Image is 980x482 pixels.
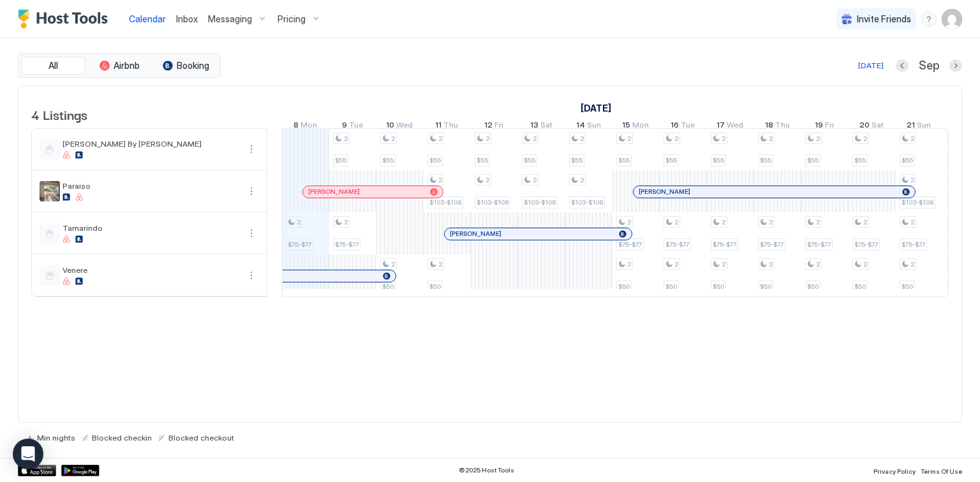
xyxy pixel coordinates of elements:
[63,139,239,149] span: [PERSON_NAME] By [PERSON_NAME]
[577,99,614,117] a: September 1, 2025
[429,198,461,207] span: $103-$108
[722,135,725,143] span: 2
[665,156,677,164] span: $55
[587,120,601,133] span: Sun
[907,120,915,133] span: 21
[18,10,114,29] a: Host Tools Logo
[494,120,503,133] span: Fri
[815,120,823,133] span: 19
[21,57,85,75] button: All
[481,117,507,136] a: September 12, 2025
[524,198,556,207] span: $103-$108
[716,120,725,133] span: 17
[674,260,678,268] span: 2
[627,135,631,143] span: 2
[949,59,962,72] button: Next month
[816,135,820,143] span: 2
[484,120,493,133] span: 12
[681,120,695,133] span: Tue
[344,218,348,226] span: 2
[208,13,252,25] span: Messaging
[335,240,359,249] span: $75-$77
[667,117,698,136] a: September 16, 2025
[902,240,925,249] span: $75-$77
[293,120,299,133] span: 8
[619,117,652,136] a: September 15, 2025
[527,117,556,136] a: September 13, 2025
[722,260,725,268] span: 2
[335,156,346,164] span: $55
[618,156,630,164] span: $55
[391,135,395,143] span: 2
[854,240,878,249] span: $75-$77
[576,120,585,133] span: 14
[872,120,884,133] span: Sat
[63,181,239,191] span: Paraiso
[450,230,501,238] span: [PERSON_NAME]
[244,268,259,283] button: More options
[902,282,913,291] span: $50
[632,120,649,133] span: Mon
[873,464,916,477] a: Privacy Policy
[339,117,366,136] a: September 9, 2025
[722,218,725,226] span: 2
[902,156,913,164] span: $55
[856,117,887,136] a: September 20, 2025
[854,282,866,291] span: $50
[63,223,239,233] span: Tamarindo
[278,13,306,25] span: Pricing
[540,120,553,133] span: Sat
[910,260,914,268] span: 2
[816,260,820,268] span: 2
[618,282,630,291] span: $50
[921,464,962,477] a: Terms Of Use
[571,156,583,164] span: $55
[807,282,819,291] span: $50
[18,465,56,476] a: App Store
[477,198,509,207] span: $103-$108
[438,176,442,184] span: 2
[910,218,914,226] span: 2
[942,9,962,29] div: User profile
[290,117,320,136] a: September 8, 2025
[344,135,348,143] span: 2
[627,218,631,226] span: 2
[435,120,442,133] span: 11
[807,156,819,164] span: $55
[486,176,489,184] span: 2
[533,135,537,143] span: 2
[921,11,937,27] div: menu
[769,218,773,226] span: 2
[244,226,259,241] div: menu
[863,260,867,268] span: 2
[432,117,461,136] a: September 11, 2025
[857,13,911,25] span: Invite Friends
[244,184,259,199] div: menu
[177,60,209,71] span: Booking
[760,282,771,291] span: $50
[873,467,916,475] span: Privacy Policy
[674,218,678,226] span: 2
[31,105,87,124] span: 4 Listings
[382,156,394,164] span: $55
[40,181,60,201] div: listing image
[671,120,679,133] span: 16
[114,60,140,71] span: Airbnb
[573,117,604,136] a: September 14, 2025
[674,135,678,143] span: 2
[917,120,931,133] span: Sun
[13,439,43,469] div: Open Intercom Messenger
[816,218,820,226] span: 2
[308,187,360,196] span: [PERSON_NAME]
[762,117,793,136] a: September 18, 2025
[854,156,866,164] span: $55
[477,156,488,164] span: $55
[386,120,394,133] span: 10
[760,240,783,249] span: $75-$77
[713,240,736,249] span: $75-$77
[530,120,538,133] span: 13
[459,466,514,474] span: © 2025 Host Tools
[63,265,239,275] span: Venere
